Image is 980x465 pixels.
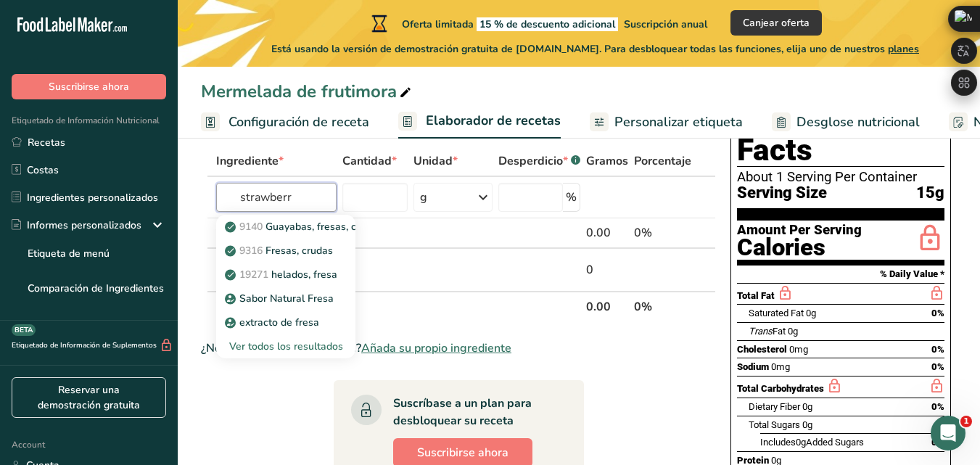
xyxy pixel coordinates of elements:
[213,291,583,321] th: Totales netos
[789,344,808,355] span: 0mg
[796,112,920,132] span: Desglose nutricional
[586,224,628,242] div: 0.00
[413,152,458,170] span: Unidad
[228,112,369,132] span: Configuración de receta
[796,437,806,448] span: 0g
[614,112,743,132] span: Personalizar etiqueta
[737,344,787,355] span: Cholesterol
[931,308,944,318] span: 0%
[634,152,691,170] span: Porcentaje
[216,310,355,334] a: extracto de fresa
[931,361,944,372] span: 0%
[201,340,716,357] div: ¿No encuentra su ingrediente?
[806,308,816,318] span: 0g
[393,395,555,429] div: Suscríbase a un plan para desbloquear su receta
[788,326,798,337] span: 0g
[931,344,944,355] span: 0%
[12,218,141,233] div: Informes personalizados
[216,263,355,287] a: 19271helados, fresa
[342,152,397,170] span: Cantidad
[201,106,369,139] a: Configuración de receta
[802,401,812,412] span: 0g
[802,419,812,430] span: 0g
[216,287,355,310] a: Sabor Natural Fresa
[239,244,263,258] span: 9316
[888,42,919,56] span: planes
[368,15,707,32] div: Oferta limitada
[420,189,427,206] div: g
[12,324,36,336] div: BETA
[771,361,790,372] span: 0mg
[201,78,414,104] div: Mermelada de frutimora
[634,224,691,242] div: 0%
[239,220,263,234] span: 9140
[228,267,337,282] p: helados, fresa
[228,339,344,354] div: Ver todos los resultados
[737,237,862,258] div: Calories
[737,290,775,301] span: Total Fat
[361,340,511,357] span: Añada su propio ingrediente
[586,152,628,170] span: Gramos
[216,152,284,170] span: Ingrediente
[737,223,862,237] div: Amount Per Serving
[749,419,800,430] span: Total Sugars
[960,416,972,427] span: 1
[749,326,786,337] span: Fat
[49,79,129,94] span: Suscribirse ahora
[228,243,333,258] p: Fresas, crudas
[631,291,694,321] th: 0%
[216,215,355,239] a: 9140Guayabas, fresas, crudas.
[426,111,561,131] span: Elaborador de recetas
[216,183,337,212] input: Añadir ingrediente
[271,41,919,57] span: Está usando la versión de demostración gratuita de [DOMAIN_NAME]. Para desbloquear todas las func...
[772,106,920,139] a: Desglose nutricional
[737,170,944,184] div: About 1 Serving Per Container
[737,184,827,202] span: Serving Size
[749,326,773,337] i: Trans
[931,401,944,412] span: 0%
[228,315,319,330] p: extracto de fresa
[583,291,631,321] th: 0.00
[216,239,355,263] a: 9316Fresas, crudas
[737,100,944,167] h1: Nutrition Facts
[749,308,804,318] span: Saturated Fat
[916,184,944,202] span: 15g
[737,361,769,372] span: Sodium
[498,152,580,170] div: Desperdicio
[730,10,822,36] button: Canjear oferta
[228,219,384,234] p: Guayabas, fresas, crudas.
[417,444,508,461] span: Suscribirse ahora
[239,268,268,281] span: 19271
[749,401,800,412] span: Dietary Fiber
[737,266,944,283] section: % Daily Value *
[228,291,334,306] p: Sabor Natural Fresa
[590,106,743,139] a: Personalizar etiqueta
[586,261,628,279] div: 0
[398,104,561,139] a: Elaborador de recetas
[216,334,355,358] div: Ver todos los resultados
[477,17,618,31] span: 15 % de descuento adicional
[12,74,166,99] button: Suscribirse ahora
[737,383,824,394] span: Total Carbohydrates
[760,437,864,448] span: Includes Added Sugars
[931,416,965,450] iframe: Intercom live chat
[743,15,810,30] span: Canjear oferta
[624,17,707,31] span: Suscripción anual
[12,377,166,418] a: Reservar una demostración gratuita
